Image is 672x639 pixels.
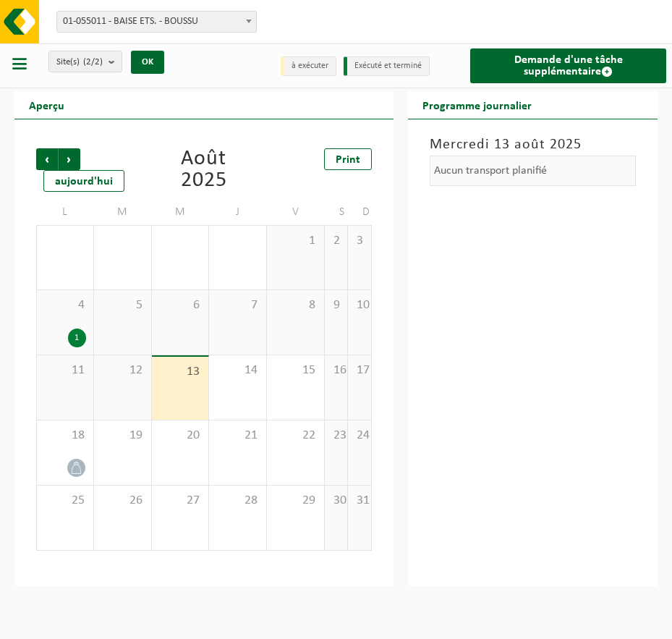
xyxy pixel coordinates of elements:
span: 20 [159,428,202,444]
span: 7 [216,297,259,313]
td: M [152,199,210,225]
span: 8 [274,297,317,313]
span: 01-055011 - BAISE ETS. - BOUSSU [56,11,257,33]
td: M [94,199,152,225]
span: 3 [355,233,364,249]
li: Exécuté et terminé [344,56,430,76]
span: 24 [355,428,364,444]
span: 21 [216,428,259,444]
span: 31 [355,493,364,509]
span: 27 [159,493,202,509]
td: D [348,199,372,225]
span: 29 [274,493,317,509]
count: (2/2) [83,57,103,67]
td: L [36,199,94,225]
span: 9 [332,297,340,313]
span: Site(s) [56,51,103,73]
span: 17 [355,363,364,378]
span: Print [336,154,360,166]
span: 13 [159,364,202,380]
a: Demande d'une tâche supplémentaire [470,48,666,83]
span: 26 [101,493,144,509]
span: 11 [44,363,86,378]
span: 25 [44,493,86,509]
span: Suivant [59,148,80,170]
h3: Mercredi 13 août 2025 [430,134,636,156]
span: 14 [216,363,259,378]
div: Août 2025 [161,148,246,192]
span: 2 [332,233,340,249]
div: aujourd'hui [43,170,124,192]
div: Aucun transport planifié [430,156,636,186]
span: Précédent [36,148,58,170]
span: 18 [44,428,86,444]
span: 16 [332,363,340,378]
span: 15 [274,363,317,378]
div: 1 [68,329,86,347]
span: 5 [101,297,144,313]
button: Site(s)(2/2) [48,51,122,72]
span: 19 [101,428,144,444]
span: 22 [274,428,317,444]
td: V [267,199,325,225]
a: Print [324,148,372,170]
button: OK [131,51,164,74]
span: 10 [355,297,364,313]
span: 6 [159,297,202,313]
span: 28 [216,493,259,509]
span: 12 [101,363,144,378]
span: 1 [274,233,317,249]
span: 4 [44,297,86,313]
td: J [209,199,267,225]
li: à exécuter [281,56,336,76]
span: 30 [332,493,340,509]
h2: Aperçu [14,90,79,119]
span: 01-055011 - BAISE ETS. - BOUSSU [57,12,256,32]
span: 23 [332,428,340,444]
h2: Programme journalier [408,90,546,119]
td: S [325,199,348,225]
